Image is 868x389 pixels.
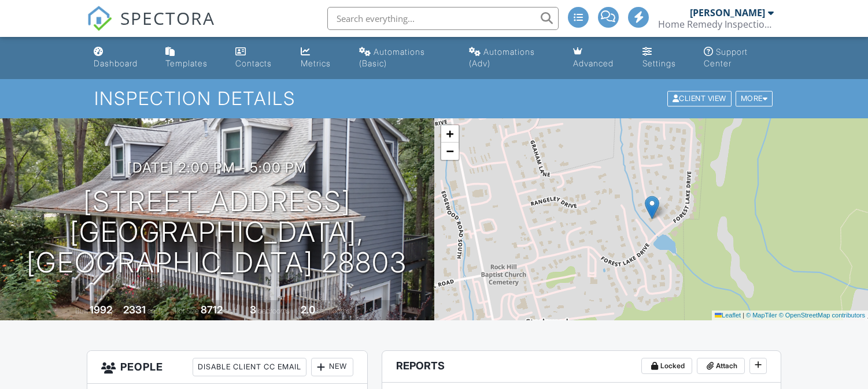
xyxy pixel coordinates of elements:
[469,47,535,68] div: Automations (Adv)
[87,351,367,384] h3: People
[87,6,112,31] img: The Best Home Inspection Software - Spectora
[746,312,777,319] a: © MapTiler
[147,306,164,315] span: sq. ft.
[75,306,88,315] span: Built
[90,304,112,316] div: 1992
[235,58,272,68] div: Contacts
[161,42,221,74] a: Templates
[704,47,748,68] div: Support Center
[94,88,774,109] h1: Inspection Details
[658,18,774,30] div: Home Remedy Inspection Services
[175,306,199,315] span: Lot Size
[87,16,215,40] a: SPECTORA
[638,42,690,74] a: Settings
[123,304,146,316] div: 2331
[250,304,256,316] div: 3
[464,42,559,74] a: Automations (Advanced)
[573,58,614,68] div: Advanced
[446,126,453,141] span: +
[354,42,455,74] a: Automations (Basic)
[359,47,425,68] div: Automations (Basic)
[127,160,307,175] h3: [DATE] 2:00 pm - 5:00 pm
[311,358,353,376] div: New
[165,58,208,68] div: Templates
[224,306,239,315] span: sq.ft.
[19,186,416,278] h1: [STREET_ADDRESS] [GEOGRAPHIC_DATA], [GEOGRAPHIC_DATA] 28803
[779,312,865,319] a: © OpenStreetMap contributors
[642,58,676,68] div: Settings
[301,58,331,68] div: Metrics
[301,304,315,316] div: 2.0
[296,42,345,74] a: Metrics
[441,143,459,160] a: Zoom out
[89,42,152,74] a: Dashboard
[193,358,306,376] div: Disable Client CC Email
[201,304,223,316] div: 8712
[258,306,290,315] span: bedrooms
[645,196,659,219] img: Marker
[743,312,744,319] span: |
[736,91,773,107] div: More
[690,7,765,18] div: [PERSON_NAME]
[446,144,453,158] span: −
[327,7,559,30] input: Search everything...
[568,42,629,74] a: Advanced
[317,306,350,315] span: bathrooms
[715,312,741,319] a: Leaflet
[120,6,215,30] span: SPECTORA
[667,91,732,107] div: Client View
[94,58,138,68] div: Dashboard
[231,42,287,74] a: Contacts
[441,125,459,143] a: Zoom in
[666,93,734,102] a: Client View
[699,42,779,74] a: Support Center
